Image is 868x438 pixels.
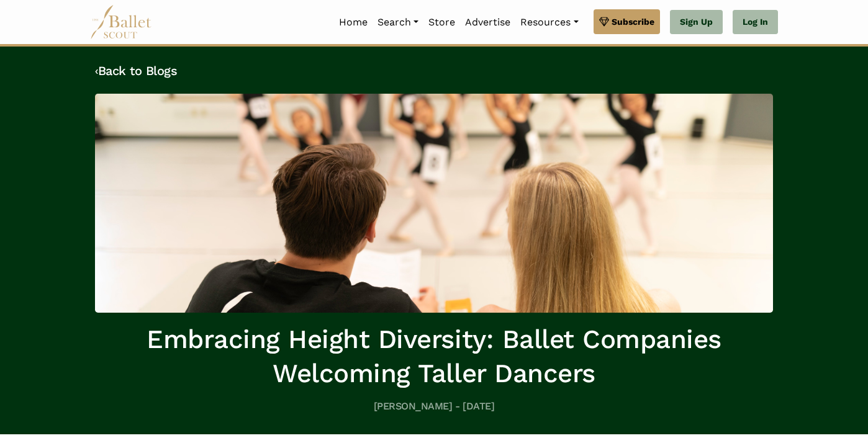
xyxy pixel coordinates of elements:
span: Subscribe [612,15,654,29]
a: Subscribe [594,9,660,34]
a: Sign Up [670,10,723,35]
h5: [PERSON_NAME] - [DATE] [95,400,773,413]
a: Resources [515,9,583,35]
a: Store [423,9,460,35]
a: Search [373,9,423,35]
a: ‹Back to Blogs [95,63,177,78]
a: Home [334,9,373,35]
a: Log In [733,10,778,35]
a: Advertise [460,9,515,35]
code: ‹ [95,63,98,78]
h1: Embracing Height Diversity: Ballet Companies Welcoming Taller Dancers [95,323,773,390]
img: header_image.img [95,94,773,313]
img: gem.svg [599,15,609,29]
